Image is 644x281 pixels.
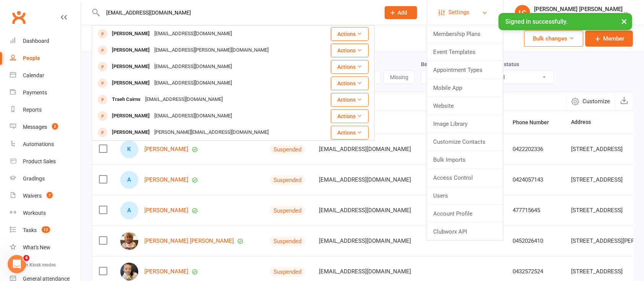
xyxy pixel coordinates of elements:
div: Payments [23,89,47,96]
a: Bulk Imports [427,151,503,169]
div: LC [515,5,530,20]
a: Image Library [427,115,503,133]
button: Customize [566,92,615,110]
div: Messages [23,124,47,130]
a: Event Templates [427,43,503,61]
iframe: Intercom live chat [8,255,26,273]
span: Customize [583,97,610,106]
div: 477715645 [513,207,557,214]
a: People [10,50,81,67]
div: [PERSON_NAME] [110,127,152,138]
div: Reports [23,107,42,113]
div: Suspended [270,206,305,216]
div: 0424057143 [513,177,557,183]
div: [PERSON_NAME] [110,110,152,122]
a: [PERSON_NAME] [144,146,188,153]
div: 0452026410 [513,238,557,244]
div: Tasks [23,227,37,233]
a: Reports [10,101,81,119]
a: [PERSON_NAME] [144,177,188,183]
div: [PERSON_NAME] [110,78,152,89]
div: 0432572524 [513,268,557,275]
a: Users [427,187,503,205]
div: [PERSON_NAME] [PERSON_NAME] [534,6,623,13]
a: Automations [10,136,81,153]
span: 2 [52,123,58,130]
a: Member [585,31,633,47]
button: Phone Number [513,118,557,127]
div: Gradings [23,175,45,182]
button: Actions [331,109,369,123]
button: Add [385,6,417,19]
span: Settings [448,4,469,21]
button: Actions [331,126,369,140]
a: Customize Contacts [427,133,503,151]
div: Suspended [270,267,305,277]
a: Appointment Types [427,61,503,79]
button: × [617,13,631,29]
div: Waivers [23,193,42,199]
div: Automations [23,141,54,147]
div: People [23,55,40,61]
div: Calendar [23,72,44,78]
span: Phone Number [513,119,557,125]
div: Dashboard [23,38,49,44]
span: [EMAIL_ADDRESS][DOMAIN_NAME] [319,234,411,248]
div: Suspended [270,236,305,246]
span: 7 [47,192,53,198]
div: Aaron [120,171,138,189]
input: Search... [100,7,375,18]
div: Kai [120,140,138,158]
div: [PERSON_NAME] [110,45,152,56]
span: [EMAIL_ADDRESS][DOMAIN_NAME] [319,142,411,156]
span: Signed in successfully. [505,18,568,25]
a: Tasks 12 [10,222,81,239]
div: [EMAIL_ADDRESS][PERSON_NAME][DOMAIN_NAME] [152,45,271,56]
a: Gradings [10,170,81,187]
button: Actions [331,60,369,74]
a: Dashboard [10,32,81,50]
a: [PERSON_NAME] [144,207,188,214]
a: Clubworx API [427,223,503,240]
span: Add [398,10,408,16]
div: [PERSON_NAME][EMAIL_ADDRESS][DOMAIN_NAME] [152,127,271,138]
span: 4 [23,255,29,261]
div: [EMAIL_ADDRESS][DOMAIN_NAME] [152,61,234,72]
a: Access Control [427,169,503,187]
div: [PERSON_NAME] [110,28,152,39]
div: [EMAIL_ADDRESS][DOMAIN_NAME] [143,94,225,105]
img: Rhydian [120,232,138,250]
button: Actions [331,27,369,41]
span: [EMAIL_ADDRESS][DOMAIN_NAME] [319,172,411,187]
div: Workouts [23,210,46,216]
div: Suspended [270,145,305,154]
a: [PERSON_NAME] [PERSON_NAME] [144,238,234,244]
label: Behind on payments? [421,61,473,67]
a: Waivers 7 [10,187,81,205]
span: [EMAIL_ADDRESS][DOMAIN_NAME] [319,264,411,279]
div: Legacy BJJ [GEOGRAPHIC_DATA] [534,13,623,19]
a: Mobile App [427,79,503,97]
div: [EMAIL_ADDRESS][DOMAIN_NAME] [152,110,234,122]
span: Member [603,34,624,43]
a: [PERSON_NAME] [144,268,188,275]
div: Suspended [270,175,305,185]
a: What's New [10,239,81,256]
a: Membership Plans [427,25,503,43]
button: Missing [383,70,415,84]
button: Actions [331,44,369,57]
a: Workouts [10,205,81,222]
button: Actions [331,93,369,107]
img: Eli [120,263,138,281]
div: Traeh Cairns [110,94,143,105]
button: Actions [331,76,369,90]
a: Clubworx [9,8,28,27]
div: [EMAIL_ADDRESS][DOMAIN_NAME] [152,28,234,39]
div: Product Sales [23,158,56,164]
label: Trial status [491,61,519,67]
button: Bulk changes [524,31,583,47]
div: 0422202336 [513,146,557,153]
span: 12 [42,226,50,233]
a: Messages 2 [10,119,81,136]
a: Calendar [10,67,81,84]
